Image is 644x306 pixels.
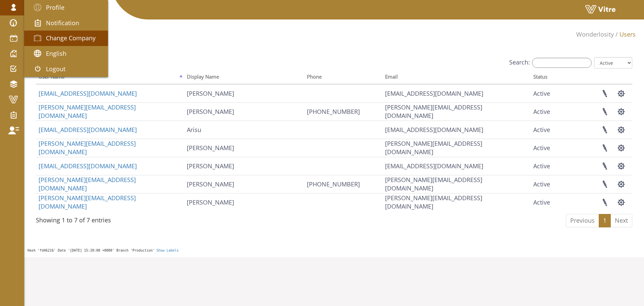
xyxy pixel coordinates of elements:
td: [PHONE_NUMBER] [304,102,382,121]
td: [PERSON_NAME] [184,102,304,121]
label: Search: [509,58,592,68]
a: [PERSON_NAME][EMAIL_ADDRESS][DOMAIN_NAME] [39,103,136,120]
a: [EMAIL_ADDRESS][DOMAIN_NAME] [39,162,137,170]
span: Change Company [46,34,96,42]
span: Notification [46,19,79,27]
td: [PERSON_NAME][EMAIL_ADDRESS][DOMAIN_NAME] [382,139,531,157]
a: Next [610,214,632,227]
li: Users [614,30,636,39]
td: Active [531,193,568,211]
th: Phone [304,72,382,84]
td: [PERSON_NAME] [184,84,304,102]
td: Active [531,139,568,157]
td: Active [531,175,568,193]
th: Display Name [184,72,304,84]
td: Active [531,121,568,139]
td: [PERSON_NAME] [184,175,304,193]
a: Logout [24,61,108,77]
a: Wonderlosity [576,30,614,38]
a: [EMAIL_ADDRESS][DOMAIN_NAME] [39,89,137,97]
input: Search: [532,58,592,68]
a: Change Company [24,31,108,46]
td: [EMAIL_ADDRESS][DOMAIN_NAME] [382,157,531,175]
td: [PERSON_NAME] [184,139,304,157]
a: [PERSON_NAME][EMAIL_ADDRESS][DOMAIN_NAME] [39,176,136,192]
a: [PERSON_NAME][EMAIL_ADDRESS][DOMAIN_NAME] [39,194,136,211]
td: [PERSON_NAME][EMAIL_ADDRESS][DOMAIN_NAME] [382,193,531,211]
td: [PERSON_NAME][EMAIL_ADDRESS][DOMAIN_NAME] [382,102,531,121]
td: Arisu [184,121,304,139]
a: [EMAIL_ADDRESS][DOMAIN_NAME] [39,126,137,134]
a: Notification [24,15,108,31]
td: Active [531,84,568,102]
span: Logout [46,65,65,73]
a: Show Labels [156,249,178,252]
span: Profile [46,3,64,11]
td: Active [531,102,568,121]
span: Hash 'fd46216' Date '[DATE] 15:20:00 +0000' Branch 'Production' [28,249,155,252]
th: Email [382,72,531,84]
th: User Name: activate to sort column descending [36,72,184,84]
span: English [46,49,66,57]
a: Previous [566,214,599,227]
td: [PERSON_NAME][EMAIL_ADDRESS][DOMAIN_NAME] [382,175,531,193]
a: English [24,46,108,61]
td: Active [531,157,568,175]
div: Showing 1 to 7 of 7 entries [36,213,111,225]
td: [PERSON_NAME] [184,193,304,211]
th: Status [531,72,568,84]
a: 1 [599,214,611,227]
a: [PERSON_NAME][EMAIL_ADDRESS][DOMAIN_NAME] [39,139,136,156]
td: [PERSON_NAME] [184,157,304,175]
td: [EMAIL_ADDRESS][DOMAIN_NAME] [382,84,531,102]
td: [PHONE_NUMBER] [304,175,382,193]
td: [EMAIL_ADDRESS][DOMAIN_NAME] [382,121,531,139]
